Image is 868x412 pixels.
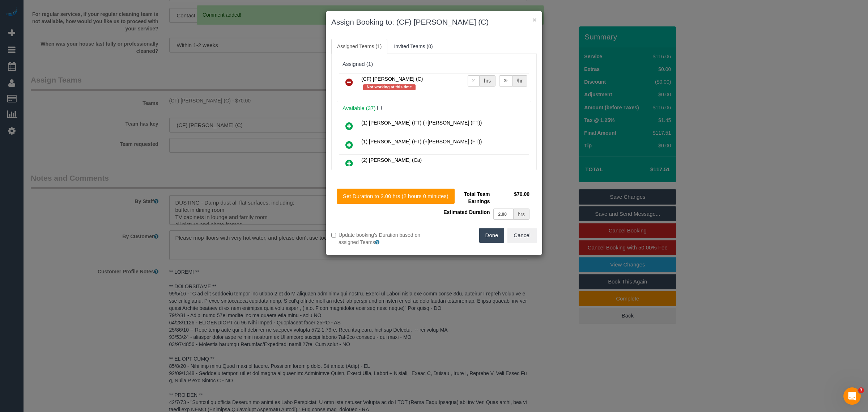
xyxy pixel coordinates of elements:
[480,75,495,87] div: hrs
[342,61,526,67] div: Assigned (1)
[388,39,438,54] a: Invited Teams (0)
[331,231,429,246] label: Update booking's Duration based on assigned Teams
[843,387,861,405] iframe: Intercom live chat
[361,120,482,126] span: (1) [PERSON_NAME] (FT) (+[PERSON_NAME] (FT))
[331,233,336,237] input: Update booking's Duration based on assigned Teams
[342,105,526,112] h4: Available (37)
[492,189,531,207] td: $70.00
[479,228,505,243] button: Done
[443,209,490,215] span: Estimated Duration
[507,228,537,243] button: Cancel
[331,39,387,54] a: Assigned Teams (1)
[337,189,455,204] button: Set Duration to 2.00 hrs (2 hours 0 minutes)
[858,387,864,393] span: 3
[512,75,527,87] div: /hr
[361,157,422,163] span: (2) [PERSON_NAME] (Ca)
[439,189,492,207] td: Total Team Earnings
[363,84,416,90] span: Not working at this time
[532,16,537,24] button: ×
[331,17,537,28] h3: Assign Booking to: (CF) [PERSON_NAME] (C)
[514,209,529,220] div: hrs
[361,76,423,82] span: (CF) [PERSON_NAME] (C)
[361,139,482,144] span: (1) [PERSON_NAME] (FT) (+[PERSON_NAME] (FT))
